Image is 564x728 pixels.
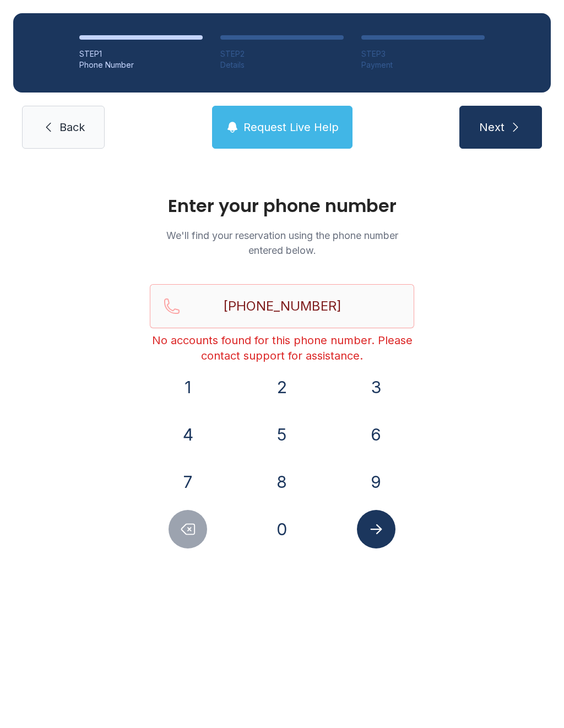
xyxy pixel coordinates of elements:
[357,463,395,501] button: 9
[59,119,85,135] span: Back
[79,48,203,59] div: STEP 1
[169,415,207,454] button: 4
[150,197,414,215] h1: Enter your phone number
[263,368,301,406] button: 2
[357,368,395,406] button: 3
[263,510,301,548] button: 0
[361,48,485,59] div: STEP 3
[79,59,203,70] div: Phone Number
[169,463,207,501] button: 7
[150,228,414,258] p: We'll find your reservation using the phone number entered below.
[220,48,344,59] div: STEP 2
[357,510,395,548] button: Submit lookup form
[479,119,505,135] span: Next
[243,119,339,135] span: Request Live Help
[150,333,414,363] div: No accounts found for this phone number. Please contact support for assistance.
[263,415,301,454] button: 5
[150,284,414,328] input: Reservation phone number
[169,510,207,548] button: Delete number
[357,415,395,454] button: 6
[361,59,485,70] div: Payment
[169,368,207,406] button: 1
[220,59,344,70] div: Details
[263,463,301,501] button: 8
